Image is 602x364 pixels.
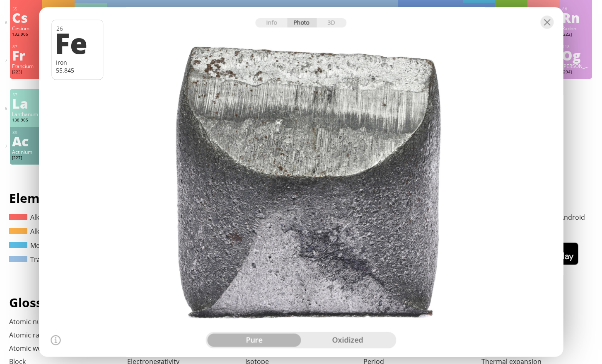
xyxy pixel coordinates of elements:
div: 56 [45,6,73,12]
div: 55 [12,6,40,12]
a: Metalloid [9,241,59,250]
div: 81 [401,6,428,12]
div: Lanthanum [12,111,40,117]
div: 57 [77,6,105,12]
div: 84 [498,6,525,12]
div: 89 [12,130,40,135]
div: 79 [336,6,363,12]
div: 86 [562,6,590,12]
div: Cs [12,11,40,24]
div: pure [208,333,301,347]
div: 72 [109,6,137,12]
div: Actinium [12,148,40,155]
div: 132.905 [12,32,40,38]
a: Atomic weight [9,344,53,353]
a: Alkaline earth metal [9,227,92,236]
div: 78 [303,6,331,12]
div: [223] [12,69,40,76]
div: 74 [174,6,202,12]
div: Cesium [12,25,40,32]
div: Og [562,49,590,62]
div: 80 [368,6,396,12]
div: oxidized [301,333,395,347]
div: 73 [142,6,169,12]
a: Transition metal [9,255,82,264]
div: [PERSON_NAME] [562,63,590,69]
div: Rn [562,11,590,24]
div: Radon [562,25,590,32]
div: 83 [465,6,493,12]
div: 75 [206,6,234,12]
h1: Glossary [9,294,593,311]
div: Fe [55,29,97,57]
div: Francium [12,63,40,69]
div: 3D [317,18,347,28]
a: Alkali metal [9,213,66,222]
h1: Element types [9,189,275,206]
div: Fr [12,49,40,62]
div: La [12,97,40,110]
div: [227] [12,155,40,162]
div: Ac [12,134,40,148]
a: Atomic radius [9,330,53,340]
a: Atomic number [9,317,58,326]
div: 118 [562,44,590,49]
div: 85 [530,6,558,12]
div: 55.845 [56,66,99,74]
div: 82 [433,6,461,12]
div: 87 [12,44,40,49]
div: [294] [562,69,590,76]
div: [222] [562,32,590,38]
div: 138.905 [12,117,40,124]
div: Info [256,18,288,28]
div: 76 [239,6,266,12]
div: 57 [12,92,40,97]
div: 77 [271,6,299,12]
